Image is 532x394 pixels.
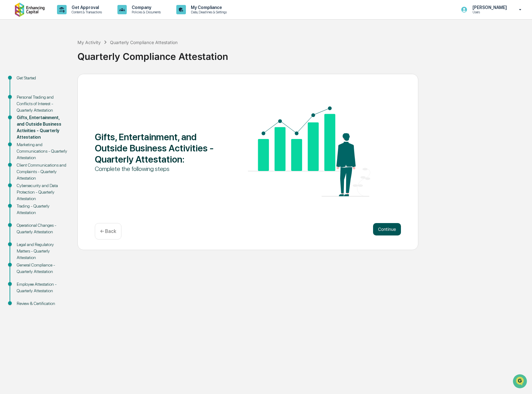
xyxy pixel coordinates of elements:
[17,281,68,294] div: Employee Attestation - Quarterly Attestation
[6,13,113,23] p: How can we help?
[17,182,68,202] div: Cybersecurity and Data Protection - Quarterly Attestation
[248,106,370,196] img: Gifts, Entertainment, and Outside Business Activities - Quarterly Attestation
[77,46,529,62] div: Quarterly Compliance Attestation
[12,78,40,84] span: Preclearance
[17,203,68,216] div: Trading - Quarterly Attestation
[95,165,217,173] div: Complete the following steps
[186,10,230,14] p: Data, Deadlines & Settings
[468,5,510,10] p: [PERSON_NAME]
[100,228,116,234] p: ← Back
[21,54,78,59] div: We're available if you need us!
[127,10,164,14] p: Policies & Documents
[6,79,11,84] div: 🖐️
[186,5,230,10] p: My Compliance
[21,47,102,54] div: Start new chat
[42,76,79,87] a: 🗄️Attestations
[17,141,68,161] div: Marketing and Communications - Quarterly Attestation
[67,10,105,14] p: Content & Transactions
[17,162,68,181] div: Client Communications and Complaints - Quarterly Attestation
[17,222,68,235] div: Operational Changes - Quarterly Attestation
[17,114,68,141] div: Gifts, Entertainment, and Outside Business Activities - Quarterly Attestation
[6,47,17,59] img: 1746055101610-c473b297-6a78-478c-a979-82029cc54cd1
[62,105,75,110] span: Pylon
[17,300,68,307] div: Review & Certification
[512,374,529,390] iframe: Open customer support
[110,40,178,45] div: Quarterly Compliance Attestation
[127,5,164,10] p: Company
[468,10,510,14] p: Users
[17,262,68,275] div: General Compliance - Quarterly Attestation
[95,131,217,165] div: Gifts, Entertainment, and Outside Business Activities - Quarterly Attestation :
[67,5,105,10] p: Get Approval
[51,78,77,84] span: Attestations
[77,40,101,45] div: My Activity
[12,90,39,96] span: Data Lookup
[373,223,401,235] button: Continue
[17,75,68,81] div: Get Started
[6,91,11,96] div: 🔎
[4,87,42,99] a: 🔎Data Lookup
[44,105,75,110] a: Powered byPylon
[17,94,68,114] div: Personal Trading and Conflicts of Interest - Quarterly Attestation
[45,79,50,84] div: 🗄️
[17,241,68,261] div: Legal and Regulatory Matters - Quarterly Attestation
[105,49,113,57] button: Start new chat
[15,2,45,17] img: logo
[4,76,42,87] a: 🖐️Preclearance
